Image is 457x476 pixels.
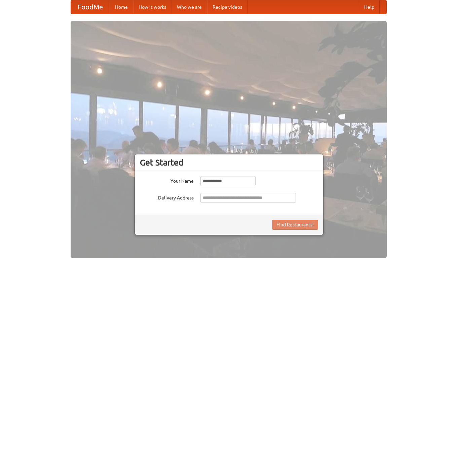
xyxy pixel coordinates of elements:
[172,0,207,14] a: Who we are
[359,0,380,14] a: Help
[272,220,318,230] button: Find Restaurants!
[207,0,247,14] a: Recipe videos
[140,157,318,168] h3: Get Started
[140,176,194,184] label: Your Name
[140,193,194,201] label: Delivery Address
[110,0,133,14] a: Home
[71,0,110,14] a: FoodMe
[133,0,172,14] a: How it works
